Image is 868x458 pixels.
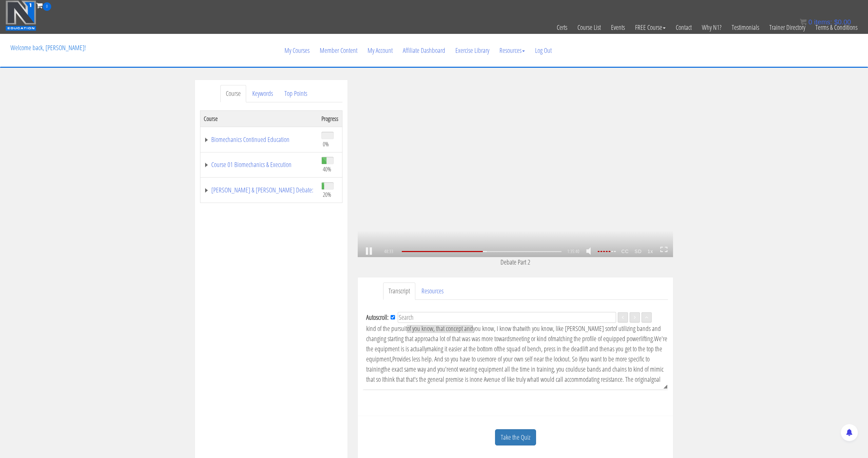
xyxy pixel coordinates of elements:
img: icon11.png [800,19,807,25]
span: more of your own self near the lockout. So if [485,354,581,363]
a: Affiliate Dashboard [398,34,450,67]
a: Trainer Directory [764,11,810,44]
span: making it easier at the bottom of [427,344,498,353]
a: Take the Quiz [495,429,536,446]
img: n1-education [5,0,36,31]
a: Resources [416,283,449,300]
strong: 1x [645,246,656,257]
a: Course 01 Biomechanics & Execution [204,161,315,168]
a: My Courses [279,34,315,67]
a: Member Content [315,34,362,67]
a: 0 [36,1,51,10]
a: Course List [572,11,606,44]
bdi: 0.00 [834,18,851,26]
th: Course [200,110,318,127]
a: 0 items: $0.00 [800,18,851,26]
span: not wearing equipment all the time in training, you could [451,365,578,374]
a: Top Points [279,85,313,102]
span: items: [814,18,832,26]
a: My Account [362,34,398,67]
span: 0 [43,2,51,11]
span: of utilizing bands and changing starting that approach [366,324,661,343]
a: Events [606,11,630,44]
span: of you know, that concept and [407,324,473,333]
span: rep that would be near maximum muscular [458,385,555,394]
span: We're the equipment is is actually [366,334,667,353]
a: Transcript [383,283,415,300]
span: For that movement and in the [573,385,638,394]
span: 40% [323,165,331,173]
a: [PERSON_NAME] & [PERSON_NAME] Debate: [204,187,315,193]
span: you want to be more specific to training [366,354,650,374]
a: Course [220,85,246,102]
a: Exercise Library [450,34,494,67]
a: Contact [671,11,697,44]
span: I would call accommodating resistance. The original [538,375,651,384]
p: Debate Part 2 [358,257,673,267]
strong: CC [618,246,632,257]
span: Provides less help. And so you have to use [392,354,485,363]
a: Resources [494,34,530,67]
a: Biomechanics Continued Education [204,136,315,143]
span: the squad of bench, press in the deadlift and then [498,344,610,353]
span: 1:35:40 [567,249,579,254]
span: a greater amount of time per [395,385,458,394]
span: you know, I know that [473,324,521,333]
span: one Avenue of like truly what [474,375,538,384]
p: Welcome back, [PERSON_NAME]! [5,34,91,61]
strong: SD [632,246,645,257]
span: meeting or kind of [512,334,552,343]
span: $ [834,18,838,26]
span: 0% [323,140,329,148]
span: 48:33 [382,249,396,254]
a: Testimonials [727,11,764,44]
span: as you get to the top the equipment, [366,344,662,363]
span: with you know, like [PERSON_NAME] sort [521,324,613,333]
span: tension. [555,385,573,394]
span: think that that's the general premise is in [383,375,474,384]
span: use bands and chains to kind of mimic that so I [366,365,664,384]
span: the exact same way and you're [383,365,451,374]
span: a lot of that was was more towards [436,334,512,343]
th: Progress [318,110,342,127]
span: 20% [323,191,331,198]
a: Terms & Conditions [810,11,863,44]
a: Certs [552,11,572,44]
a: Keywords [247,85,278,102]
a: Why N1? [697,11,727,44]
span: matching the profile of equipped powerlifting. [552,334,654,343]
span: more places and that was kind of the pursuit [366,314,662,333]
a: Log Out [530,34,557,67]
a: FREE Course [630,11,671,44]
span: 0 [808,18,812,26]
input: Search [398,312,616,323]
